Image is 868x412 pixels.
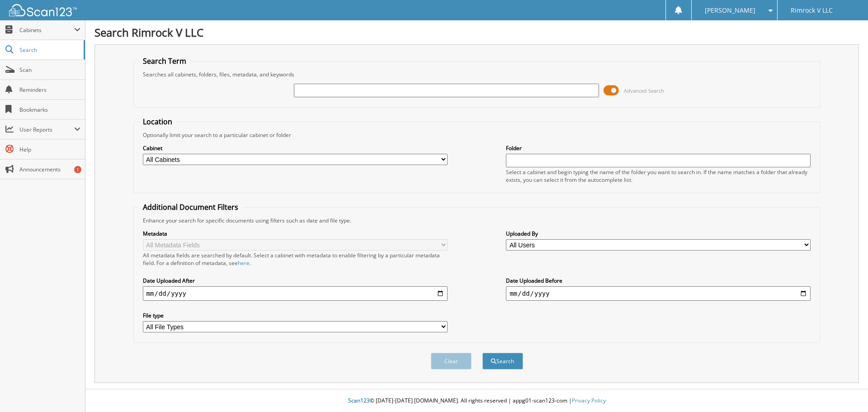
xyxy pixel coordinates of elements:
[138,217,816,224] div: Enhance your search for specific documents using filters such as date and file type.
[791,8,833,13] span: Rimrock V LLC
[506,286,811,301] input: end
[624,87,664,94] span: Advanced Search
[19,46,79,54] span: Search
[138,71,816,78] div: Searches all cabinets, folders, files, metadata, and keywords
[143,230,448,237] label: Metadata
[506,144,811,152] label: Folder
[19,166,80,173] span: Announcements
[9,4,77,16] img: scan123-logo-white.svg
[143,312,448,319] label: File type
[85,390,868,412] div: © [DATE]-[DATE] [DOMAIN_NAME]. All rights reserved | appg01-scan123-com |
[506,168,811,184] div: Select a cabinet and begin typing the name of the folder you want to search in. If the name match...
[482,353,523,369] button: Search
[238,259,250,267] a: here
[19,126,74,133] span: User Reports
[143,144,448,152] label: Cabinet
[506,230,811,237] label: Uploaded By
[138,202,243,212] legend: Additional Document Filters
[138,56,191,66] legend: Search Term
[143,286,448,301] input: start
[94,25,859,40] h1: Search Rimrock V LLC
[705,8,755,13] span: [PERSON_NAME]
[19,26,74,34] span: Cabinets
[348,397,370,404] span: Scan123
[506,277,811,284] label: Date Uploaded Before
[19,106,80,114] span: Bookmarks
[138,117,177,127] legend: Location
[431,353,472,369] button: Clear
[143,251,448,267] div: All metadata fields are searched by default. Select a cabinet with metadata to enable filtering b...
[19,146,80,153] span: Help
[19,66,80,74] span: Scan
[19,86,80,94] span: Reminders
[572,397,606,404] a: Privacy Policy
[74,166,81,173] div: 1
[143,277,448,284] label: Date Uploaded After
[138,131,816,139] div: Optionally limit your search to a particular cabinet or folder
